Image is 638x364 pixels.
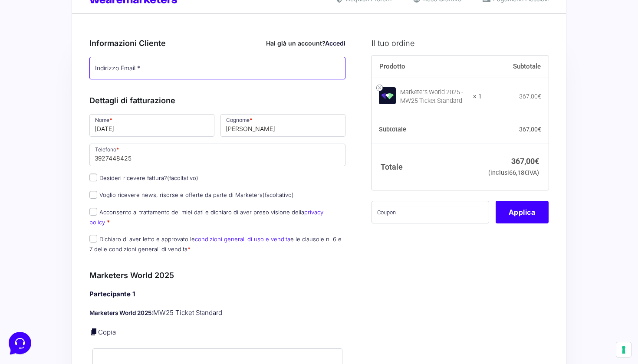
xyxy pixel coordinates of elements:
[372,37,549,49] h3: Il tuo ordine
[372,201,489,223] input: Coupon
[89,174,198,181] label: Desideri ricevere fattura?
[14,49,31,66] img: dark
[89,191,294,198] label: Voglio ricevere news, risorse e offerte da parte di Marketers
[538,126,541,133] span: €
[488,169,539,177] small: (inclusi IVA)
[89,309,153,316] strong: Marketers World 2025:
[92,108,160,115] a: Apri Centro Assistenza
[325,39,345,47] a: Accedi
[89,208,97,216] input: Acconsento al trattamento dei miei dati e dichiaro di aver preso visione dellaprivacy policy
[167,174,198,181] span: (facoltativo)
[26,291,41,298] p: Home
[89,57,345,79] input: Indirizzo Email *
[28,49,45,66] img: dark
[535,157,539,166] span: €
[89,209,323,226] label: Acconsento al trattamento dei miei dati e dichiaro di aver preso visione della
[496,201,549,223] button: Applica
[14,73,160,90] button: Inizia una conversazione
[75,291,99,298] p: Messaggi
[42,49,59,66] img: dark
[266,39,345,48] div: Hai già un account?
[89,95,345,106] h3: Dettagli di fatturazione
[89,328,98,336] a: Copia i dettagli dell'acquirente
[220,114,345,137] input: Cognome *
[89,144,345,166] input: Telefono *
[7,7,146,21] h2: Ciao da Marketers 👋
[134,291,146,298] p: Aiuto
[89,37,345,49] h3: Informazioni Cliente
[14,35,74,42] span: Le tue conversazioni
[372,144,482,190] th: Totale
[20,126,142,135] input: Cerca un articolo...
[519,126,541,133] bdi: 367,00
[524,169,528,177] span: €
[113,279,167,298] button: Aiuto
[60,279,114,298] button: Messaggi
[509,169,528,177] span: 66,18
[263,191,294,198] span: (facoltativo)
[400,88,468,105] div: Marketers World 2025 - MW25 Ticket Standard
[89,191,97,199] input: Voglio ricevere news, risorse e offerte da parte di Marketers(facoltativo)
[195,236,290,243] a: condizioni generali di uso e vendita
[482,56,549,78] th: Subtotale
[511,157,539,166] bdi: 367,00
[372,116,482,144] th: Subtotale
[379,87,396,104] img: Marketers World 2025 - MW25 Ticket Standard
[7,330,33,356] iframe: Customerly Messenger Launcher
[89,269,345,281] h3: Marketers World 2025
[89,114,214,137] input: Nome *
[7,279,60,298] button: Home
[56,78,128,85] span: Inizia una conversazione
[89,235,97,243] input: Dichiaro di aver letto e approvato lecondizioni generali di uso e venditae le clausole n. 6 e 7 d...
[89,236,342,253] label: Dichiaro di aver letto e approvato le e le clausole n. 6 e 7 delle condizioni generali di vendita
[89,308,345,318] p: MW25 Ticket Standard
[89,174,97,181] input: Desideri ricevere fattura?(facoltativo)
[89,289,345,299] h4: Partecipante 1
[519,93,541,100] bdi: 367,00
[616,342,631,357] button: Le tue preferenze relative al consenso per le tecnologie di tracciamento
[538,93,541,100] span: €
[473,92,482,101] strong: × 1
[372,56,482,78] th: Prodotto
[14,108,68,115] span: Trova una risposta
[98,328,116,336] a: Copia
